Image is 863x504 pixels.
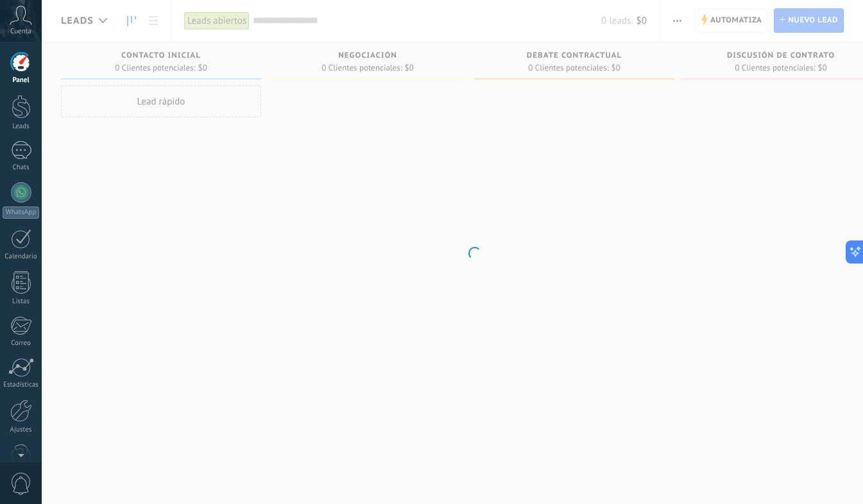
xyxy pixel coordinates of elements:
[3,339,40,348] div: Correo
[3,426,40,434] div: Ajustes
[3,206,39,219] div: WhatsApp
[3,253,40,261] div: Calendario
[3,164,40,172] div: Chats
[10,28,31,36] span: Cuenta
[3,298,40,306] div: Listas
[3,76,40,85] div: Panel
[3,381,40,389] div: Estadísticas
[3,122,40,131] div: Leads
